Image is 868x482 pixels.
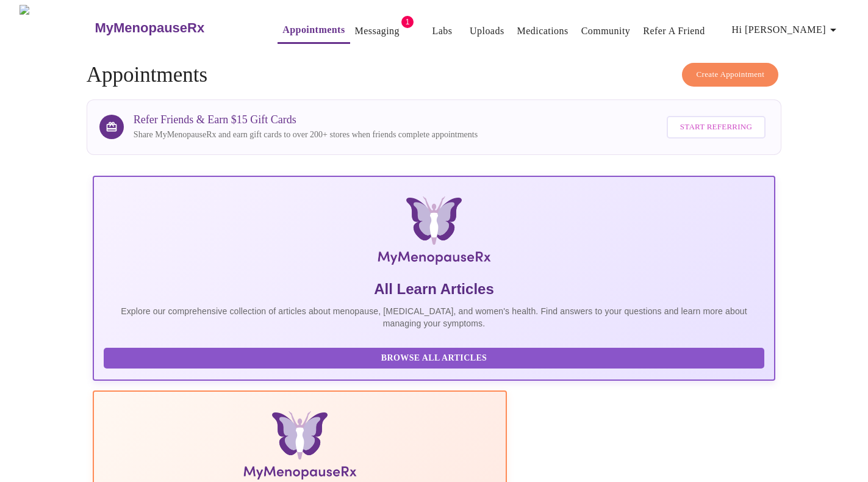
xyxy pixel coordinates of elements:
[401,16,414,28] span: 1
[355,23,400,40] a: Messaging
[134,129,478,141] p: Share MyMenopauseRx and earn gift cards to over 200+ stores when friends complete appointments
[581,23,631,40] a: Community
[576,19,636,43] button: Community
[727,18,845,42] button: Hi [PERSON_NAME]
[696,68,764,82] span: Create Appointment
[116,351,752,366] span: Browse All Articles
[93,7,253,49] a: MyMenopauseRx
[470,23,504,40] a: Uploads
[643,23,705,40] a: Refer a Friend
[682,63,778,87] button: Create Appointment
[664,110,769,145] a: Start Referring
[423,19,462,43] button: Labs
[465,19,509,43] button: Uploads
[350,19,404,43] button: Messaging
[282,21,345,38] a: Appointments
[278,18,350,44] button: Appointments
[667,116,766,138] button: Start Referring
[732,21,841,38] span: Hi [PERSON_NAME]
[206,196,662,270] img: MyMenopauseRx Logo
[104,352,767,362] a: Browse All Articles
[95,20,204,36] h3: MyMenopauseRx
[134,113,478,126] h3: Refer Friends & Earn $15 Gift Cards
[432,23,453,40] a: Labs
[104,305,764,329] p: Explore our comprehensive collection of articles about menopause, [MEDICAL_DATA], and women's hea...
[20,5,93,51] img: MyMenopauseRx Logo
[104,348,764,369] button: Browse All Articles
[638,19,710,43] button: Refer a Friend
[104,279,764,299] h5: All Learn Articles
[512,19,573,43] button: Medications
[680,120,752,134] span: Start Referring
[517,23,569,40] a: Medications
[87,63,781,87] h4: Appointments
